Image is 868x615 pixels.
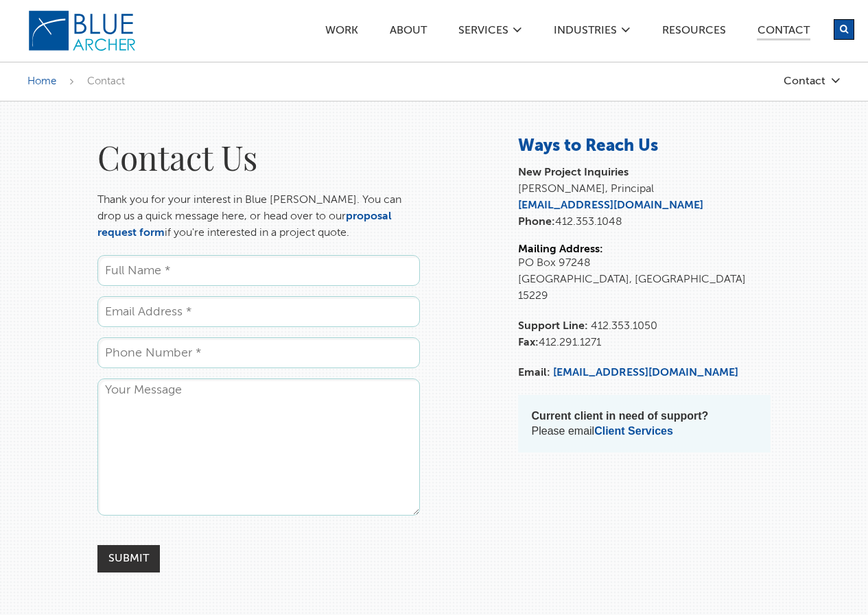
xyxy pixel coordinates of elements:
[27,10,137,52] img: Blue Archer Logo
[97,136,420,178] h1: Contact Us
[87,76,125,86] span: Contact
[518,318,771,351] p: 412.291.1271
[325,25,359,40] a: Work
[532,410,709,422] strong: Current client in need of support?
[553,25,618,40] a: Industries
[458,25,509,40] a: SERVICES
[518,217,555,228] strong: Phone:
[518,255,771,304] p: PO Box 97248 [GEOGRAPHIC_DATA], [GEOGRAPHIC_DATA] 15229
[703,75,841,87] a: Contact
[97,192,420,241] p: Thank you for your interest in Blue [PERSON_NAME]. You can drop us a quick message here, or head ...
[518,244,603,255] strong: Mailing Address:
[27,76,56,86] a: Home
[97,255,420,286] input: Full Name *
[97,337,420,368] input: Phone Number *
[757,25,810,40] a: Contact
[553,367,738,378] a: [EMAIL_ADDRESS][DOMAIN_NAME]
[532,409,757,439] p: Please email
[97,545,160,572] input: Submit
[518,165,771,230] p: [PERSON_NAME], Principal 412.353.1048
[518,200,703,211] a: [EMAIL_ADDRESS][DOMAIN_NAME]
[97,296,420,327] input: Email Address *
[518,337,539,348] strong: Fax:
[518,367,550,378] strong: Email:
[518,136,771,158] h3: Ways to Reach Us
[591,321,657,332] span: 412.353.1050
[661,25,727,40] a: Resources
[518,321,588,332] strong: Support Line:
[518,167,629,178] strong: New Project Inquiries
[389,25,427,40] a: ABOUT
[594,425,673,437] a: Client Services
